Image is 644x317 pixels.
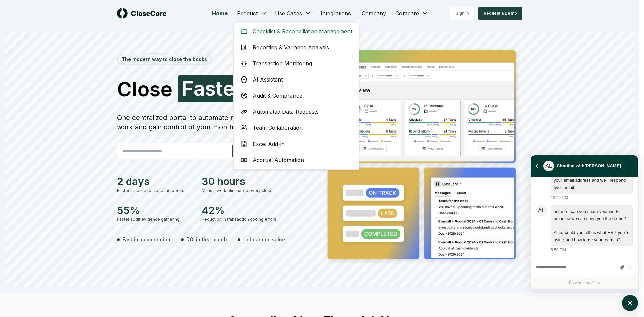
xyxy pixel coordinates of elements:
div: atlas-composer [536,261,633,274]
a: Audit & Compliance [235,88,358,104]
span: AI Assistant [253,75,283,84]
a: Team Collaboration [235,120,358,136]
div: 5:50 PM [551,247,566,253]
span: Accrual Automation [253,156,304,164]
a: Excel Add-in [235,136,358,152]
div: atlas-ticket [531,177,638,289]
div: atlas-message [536,205,633,253]
a: Atlas [591,281,600,285]
a: Accrual Automation [235,152,358,168]
div: Powered by [531,277,638,289]
div: 12:49 PM [551,195,568,201]
a: Automated Data Requests [235,104,358,120]
button: atlas-back-button [533,162,541,170]
span: Audit & Compliance [253,92,302,100]
div: atlas-message-author-avatar [536,205,547,216]
span: Reporting & Variance Analysis [253,43,329,51]
div: atlas-message-text [554,208,630,243]
span: Team Collaboration [253,124,303,132]
div: Sunday, October 12, 5:50 PM [551,205,633,253]
span: Automated Data Requests [253,108,319,116]
div: Chatting with [PERSON_NAME] [557,162,621,170]
span: Excel Add-in [253,140,285,148]
button: Attach files by clicking or dropping files here [619,265,624,270]
div: atlas-message-bubble [551,205,633,246]
a: AI Assistant [235,71,358,88]
div: atlas-message-author-avatar [543,161,554,171]
span: Transaction Monitoring [253,59,312,67]
span: Checklist & Reconciliation Management [253,27,352,35]
a: Checklist & Reconciliation Management [235,23,358,39]
a: Reporting & Variance Analysis [235,39,358,55]
div: atlas-window [531,155,638,289]
div: hi there, can you share your work email so we can send you the demo? Also, could you tell us what... [554,208,630,243]
a: Transaction Monitoring [235,55,358,71]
